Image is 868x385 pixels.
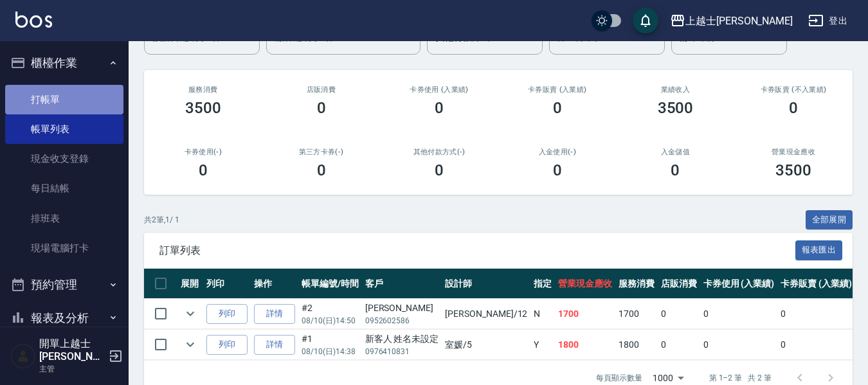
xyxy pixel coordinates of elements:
[658,299,700,329] td: 0
[700,299,778,329] td: 0
[665,8,798,34] button: 上越士[PERSON_NAME]
[203,269,251,299] th: 列印
[5,268,123,301] button: 預約管理
[254,304,295,324] a: 詳情
[777,330,855,360] td: 0
[5,85,123,114] a: 打帳單
[530,330,555,360] td: Y
[555,330,615,360] td: 1800
[658,330,700,360] td: 0
[10,343,36,369] img: Person
[658,269,700,299] th: 店販消費
[298,330,362,360] td: #1
[596,372,642,384] p: 每頁顯示數量
[181,304,200,323] button: expand row
[750,85,837,94] h2: 卡券販賣 (不入業績)
[442,330,530,360] td: 室媛 /5
[362,269,442,299] th: 客戶
[5,301,123,335] button: 報表及分析
[671,161,680,179] h3: 0
[632,148,719,156] h2: 入金儲值
[159,148,247,156] h2: 卡券使用(-)
[795,244,843,256] a: 報表匯出
[302,315,359,327] p: 08/10 (日) 14:50
[278,85,365,94] h2: 店販消費
[181,335,200,354] button: expand row
[685,13,793,29] div: 上越士[PERSON_NAME]
[5,46,123,80] button: 櫃檯作業
[709,372,772,384] p: 第 1–2 筆 共 2 筆
[789,99,798,117] h3: 0
[39,337,105,363] h5: 開單上越士[PERSON_NAME]
[159,244,795,257] span: 訂單列表
[530,299,555,329] td: N
[632,85,719,94] h2: 業績收入
[185,99,221,117] h3: 3500
[658,99,694,117] h3: 3500
[750,148,837,156] h2: 營業現金應收
[775,161,811,179] h3: 3500
[633,8,658,33] button: save
[615,299,658,329] td: 1700
[395,85,483,94] h2: 卡券使用 (入業績)
[530,269,555,299] th: 指定
[442,269,530,299] th: 設計師
[5,233,123,263] a: 現場電腦打卡
[365,346,439,357] p: 0976410831
[317,99,326,117] h3: 0
[5,114,123,144] a: 帳單列表
[777,299,855,329] td: 0
[298,269,362,299] th: 帳單編號/時間
[365,315,439,327] p: 0952602586
[317,161,326,179] h3: 0
[553,161,562,179] h3: 0
[251,269,298,299] th: 操作
[700,330,778,360] td: 0
[514,85,601,94] h2: 卡券販賣 (入業績)
[5,174,123,203] a: 每日結帳
[795,240,843,260] button: 報表匯出
[615,330,658,360] td: 1800
[365,332,439,346] div: 新客人 姓名未設定
[555,299,615,329] td: 1700
[700,269,778,299] th: 卡券使用 (入業績)
[514,148,601,156] h2: 入金使用(-)
[615,269,658,299] th: 服務消費
[777,269,855,299] th: 卡券販賣 (入業績)
[298,299,362,329] td: #2
[199,161,208,179] h3: 0
[206,335,248,355] button: 列印
[435,161,444,179] h3: 0
[15,12,52,28] img: Logo
[442,299,530,329] td: [PERSON_NAME] /12
[365,301,439,315] div: [PERSON_NAME]
[435,99,444,117] h3: 0
[553,99,562,117] h3: 0
[159,85,247,94] h3: 服務消費
[395,148,483,156] h2: 其他付款方式(-)
[278,148,365,156] h2: 第三方卡券(-)
[254,335,295,355] a: 詳情
[5,144,123,174] a: 現金收支登錄
[144,214,179,226] p: 共 2 筆, 1 / 1
[803,9,853,33] button: 登出
[177,269,203,299] th: 展開
[302,346,359,357] p: 08/10 (日) 14:38
[39,363,105,375] p: 主管
[206,304,248,324] button: 列印
[806,210,853,230] button: 全部展開
[555,269,615,299] th: 營業現金應收
[5,204,123,233] a: 排班表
